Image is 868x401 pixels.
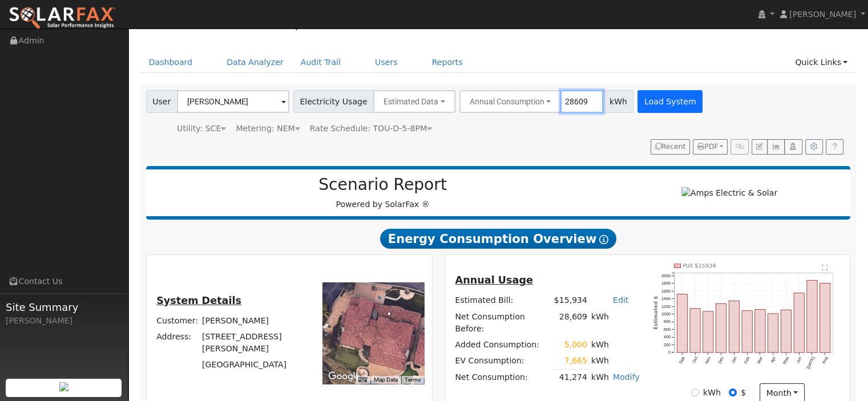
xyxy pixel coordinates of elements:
text: 1200 [661,303,671,309]
rect: onclick="" [808,280,818,353]
span: kWh [603,90,633,113]
button: Edit User [752,139,768,155]
span: PDF [697,143,718,151]
text: Nov [704,355,712,364]
rect: onclick="" [794,293,805,353]
a: Modify [613,372,640,382]
text: 1400 [661,296,671,301]
label: $ [741,387,746,399]
text: 200 [664,342,671,347]
rect: onclick="" [756,309,766,353]
a: Scenario Report [227,17,318,31]
text: 400 [664,334,671,339]
text: 2000 [661,273,671,278]
text: 0 [668,350,671,355]
td: kWh [589,309,641,337]
input: Select a User [177,90,289,113]
rect: onclick="" [690,309,700,353]
td: $15,934 [552,293,589,309]
button: Settings [805,139,823,155]
a: Quick Links [786,52,856,73]
td: [PERSON_NAME] [200,313,307,329]
text: Dec [717,355,725,364]
text: 1800 [661,281,671,286]
span: Alias: None [310,124,432,133]
rect: onclick="" [768,314,778,353]
a: Data Analyzer [218,52,292,73]
td: Customer: [155,313,200,329]
td: Address: [155,329,200,357]
u: Annual Usage [455,274,532,286]
text: Pull $15934 [683,262,717,269]
rect: onclick="" [742,310,753,353]
text:  [822,264,829,271]
button: Map Data [374,376,398,384]
td: 28,609 [552,309,589,337]
button: Multi-Series Graph [767,139,785,155]
label: kWh [703,387,721,399]
span: User [146,90,177,113]
u: System Details [156,295,241,306]
button: Keyboard shortcuts [358,376,366,384]
text: 1600 [661,288,671,293]
div: [PERSON_NAME] [6,315,122,327]
i: Show Help [599,235,608,244]
td: Net Consumption: [453,369,552,386]
button: PDF [693,139,728,155]
button: Recent [651,139,691,155]
td: [STREET_ADDRESS][PERSON_NAME] [200,329,307,357]
rect: onclick="" [716,303,726,353]
td: EV Consumption: [453,353,552,369]
a: Edit [613,295,628,305]
div: Metering: NEM [236,123,300,135]
td: 7,665 [552,353,589,369]
img: Google [325,369,363,384]
text: Jan [730,356,738,364]
a: Audit Trail [292,52,349,73]
td: kWh [589,337,611,353]
a: Users [366,52,406,73]
a: Dashboard [140,52,201,73]
div: Powered by SolarFax ® [152,175,614,210]
rect: onclick="" [703,311,713,353]
div: Utility: SCE [177,123,226,135]
td: kWh [589,369,611,386]
text: Apr [770,355,777,364]
span: Electricity Usage [293,90,374,113]
td: 5,000 [552,337,589,353]
td: Net Consumption Before: [453,309,552,337]
input: kWh [691,388,699,396]
td: 41,274 [552,369,589,386]
text: Oct [692,356,699,364]
text: May [782,355,790,365]
a: Reports [423,52,471,73]
text: 600 [664,327,671,332]
rect: onclick="" [677,294,687,353]
span: [PERSON_NAME] [789,10,856,19]
img: retrieve [59,382,68,391]
a: Help Link [826,139,843,155]
td: kWh [589,353,611,369]
a: Open this area in Google Maps (opens a new window) [325,369,363,384]
td: Added Consumption: [453,337,552,353]
text: [DATE] [806,356,817,370]
text: Feb [744,356,751,364]
img: Amps Electric & Solar [681,187,777,199]
text: Estimated $ [653,295,659,329]
text: 800 [664,319,671,324]
text: Jun [796,356,803,364]
rect: onclick="" [821,283,831,353]
span: Site Summary [6,299,122,315]
img: SolarFax [9,6,116,30]
td: [GEOGRAPHIC_DATA] [200,357,307,373]
button: Load System [637,90,703,113]
td: Estimated Bill: [453,293,552,309]
text: Sep [678,356,686,365]
input: $ [729,388,737,396]
text: Mar [757,355,765,364]
h2: Scenario Report [158,175,608,195]
a: Terms (opens in new tab) [405,376,421,383]
button: Estimated Data [373,90,455,113]
button: Login As [784,139,802,155]
rect: onclick="" [729,301,740,353]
